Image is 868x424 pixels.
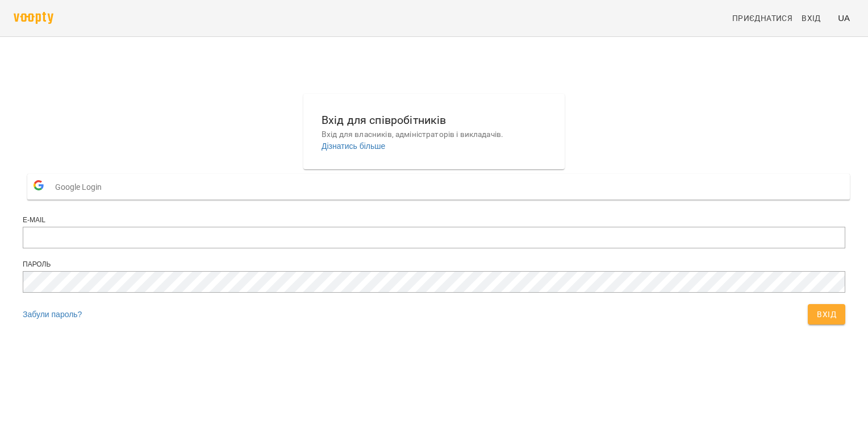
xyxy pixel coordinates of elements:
span: UA [838,12,850,24]
a: Забули пароль? [23,310,82,319]
button: Вхід для співробітниківВхід для власників, адміністраторів і викладачів.Дізнатись більше [312,102,556,161]
button: Вхід [808,304,845,325]
a: Дізнатись більше [322,142,385,151]
button: UA [833,7,854,28]
button: Google Login [27,174,850,199]
span: Приєднатися [732,11,792,25]
span: Вхід [802,11,821,25]
span: Google Login [55,176,107,198]
a: Приєднатися [728,8,797,28]
h6: Вхід для співробітників [322,111,546,129]
div: E-mail [23,215,845,225]
a: Вхід [797,8,833,28]
img: voopty.png [14,12,53,24]
p: Вхід для власників, адміністраторів і викладачів. [322,129,546,140]
div: Пароль [23,260,845,269]
span: Вхід [817,307,836,321]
